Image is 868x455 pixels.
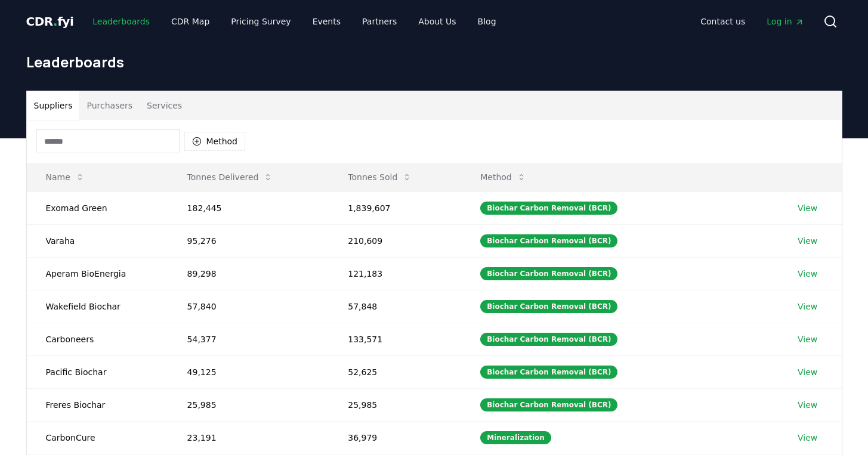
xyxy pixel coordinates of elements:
[480,431,551,444] div: Mineralization
[27,388,168,421] td: Freres Biochar
[798,366,817,378] a: View
[27,323,168,355] td: Carboneers
[329,290,461,323] td: 57,848
[26,52,842,72] h1: Leaderboards
[168,421,329,454] td: 23,191
[168,323,329,355] td: 54,377
[353,11,406,32] a: Partners
[480,398,617,411] div: Biochar Carbon Removal (BCR)
[798,202,817,214] a: View
[480,234,617,247] div: Biochar Carbon Removal (BCR)
[767,16,804,27] span: Log in
[168,224,329,257] td: 95,276
[691,11,755,32] a: Contact us
[53,14,57,29] span: .
[27,191,168,224] td: Exomad Green
[79,91,140,120] button: Purchasers
[757,11,813,32] a: Log in
[798,333,817,345] a: View
[480,300,617,313] div: Biochar Carbon Removal (BCR)
[471,165,536,189] button: Method
[168,257,329,290] td: 89,298
[798,268,817,280] a: View
[36,165,94,189] button: Name
[83,11,505,32] nav: Main
[691,11,813,32] nav: Main
[168,191,329,224] td: 182,445
[162,11,219,32] a: CDR Map
[27,224,168,257] td: Varaha
[303,11,350,32] a: Events
[798,235,817,247] a: View
[329,355,461,388] td: 52,625
[798,399,817,411] a: View
[184,132,246,151] button: Method
[329,257,461,290] td: 121,183
[83,11,159,32] a: Leaderboards
[27,290,168,323] td: Wakefield Biochar
[168,355,329,388] td: 49,125
[26,14,74,29] span: CDR fyi
[329,323,461,355] td: 133,571
[168,290,329,323] td: 57,840
[27,421,168,454] td: CarbonCure
[329,388,461,421] td: 25,985
[27,91,80,120] button: Suppliers
[329,191,461,224] td: 1,839,607
[26,13,74,30] a: CDR.fyi
[480,202,617,215] div: Biochar Carbon Removal (BCR)
[480,267,617,280] div: Biochar Carbon Removal (BCR)
[409,11,465,32] a: About Us
[178,165,283,189] button: Tonnes Delivered
[480,333,617,346] div: Biochar Carbon Removal (BCR)
[140,91,189,120] button: Services
[338,165,421,189] button: Tonnes Sold
[329,421,461,454] td: 36,979
[27,257,168,290] td: Aperam BioEnergia
[468,11,506,32] a: Blog
[221,11,300,32] a: Pricing Survey
[168,388,329,421] td: 25,985
[329,224,461,257] td: 210,609
[480,366,617,379] div: Biochar Carbon Removal (BCR)
[27,355,168,388] td: Pacific Biochar
[798,301,817,312] a: View
[798,432,817,444] a: View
